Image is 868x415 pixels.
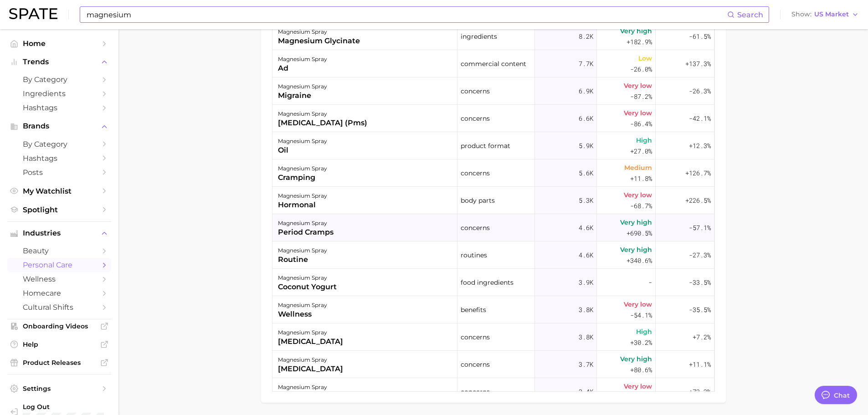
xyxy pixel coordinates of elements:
[620,26,652,36] span: Very high
[7,226,111,240] button: Industries
[789,9,861,20] button: ShowUS Market
[23,140,96,149] span: by Category
[630,146,652,157] span: +27.0%
[23,229,96,237] span: Industries
[7,286,111,300] a: homecare
[7,165,111,179] a: Posts
[461,304,486,315] span: benefits
[23,58,96,66] span: Trends
[630,64,652,75] span: -26.0%
[278,54,327,65] div: magnesium spray
[630,91,652,102] span: -87.2%
[272,351,714,378] button: magnesium spray[MEDICAL_DATA]concerns3.7kVery high+80.6%+11.1%
[272,214,714,241] button: magnesium sprayperiod crampsconcerns4.6kVery high+690.5%-57.1%
[638,53,652,64] span: Low
[461,250,487,261] span: routines
[689,31,711,42] span: -61.5%
[272,132,714,159] button: magnesium sprayoilproduct format5.9kHigh+27.0%+12.3%
[272,296,714,323] button: magnesium spraywellnessbenefits3.8kVery low-54.1%-35.5%
[23,187,96,195] span: My Watchlist
[278,145,327,156] div: oil
[278,272,337,283] div: magnesium spray
[23,303,96,312] span: cultural shifts
[23,122,96,130] span: Brands
[620,217,652,228] span: Very high
[7,101,111,115] a: Hashtags
[737,10,763,19] span: Search
[7,36,111,51] a: Home
[579,31,593,42] span: 8.2k
[461,277,514,288] span: food ingredients
[278,382,327,393] div: magnesium spray
[23,154,96,163] span: Hashtags
[461,332,490,343] span: concerns
[461,195,495,206] span: body parts
[278,354,343,365] div: magnesium spray
[624,299,652,310] span: Very low
[630,200,652,211] span: -68.7%
[7,72,111,87] a: by Category
[272,77,714,105] button: magnesium spraymigraineconcerns6.9kVery low-87.2%-26.3%
[278,81,327,92] div: magnesium spray
[814,12,849,17] span: US Market
[278,364,343,374] div: [MEDICAL_DATA]
[693,332,711,343] span: +7.2%
[620,244,652,255] span: Very high
[579,86,593,97] span: 6.9k
[7,203,111,217] a: Spotlight
[272,50,714,77] button: magnesium sprayadcommercial content7.7kLow-26.0%+137.3%
[7,244,111,258] a: beauty
[630,364,652,375] span: +80.6%
[689,113,711,124] span: -42.1%
[624,190,652,200] span: Very low
[278,254,327,265] div: routine
[278,309,327,320] div: wellness
[278,172,327,183] div: cramping
[278,26,360,37] div: magnesium spray
[86,7,727,22] input: Search here for a brand, industry, or ingredient
[689,304,711,315] span: -35.5%
[23,205,96,214] span: Spotlight
[7,300,111,314] a: cultural shifts
[272,378,714,405] button: magnesium spraysleepconcerns3.4kVery low-77.5%+72.2%
[579,359,593,370] span: 3.7k
[278,327,343,338] div: magnesium spray
[278,245,327,256] div: magnesium spray
[7,319,111,333] a: Onboarding Videos
[791,12,812,17] span: Show
[23,403,116,411] span: Log Out
[579,386,593,397] span: 3.4k
[7,338,111,351] a: Help
[689,86,711,97] span: -26.3%
[23,75,96,84] span: by Category
[579,58,593,69] span: 7.7k
[624,162,652,173] span: Medium
[461,168,490,179] span: concerns
[7,382,111,395] a: Settings
[7,55,111,69] button: Trends
[579,168,593,179] span: 5.6k
[7,184,111,198] a: My Watchlist
[461,359,490,370] span: concerns
[461,86,490,97] span: concerns
[685,195,711,206] span: +226.5%
[636,326,652,337] span: High
[627,255,652,266] span: +340.6%
[278,336,343,347] div: [MEDICAL_DATA]
[689,359,711,370] span: +11.1%
[23,289,96,297] span: homecare
[7,258,111,272] a: personal care
[648,277,652,288] span: -
[278,227,334,238] div: period cramps
[579,113,593,124] span: 6.6k
[624,80,652,91] span: Very low
[23,103,96,112] span: Hashtags
[278,300,327,311] div: magnesium spray
[278,63,327,74] div: ad
[278,218,334,229] div: magnesium spray
[685,168,711,179] span: +126.7%
[689,222,711,233] span: -57.1%
[461,222,490,233] span: concerns
[272,105,714,132] button: magnesium spray[MEDICAL_DATA] (pms)concerns6.6kVery low-86.4%-42.1%
[7,137,111,151] a: by Category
